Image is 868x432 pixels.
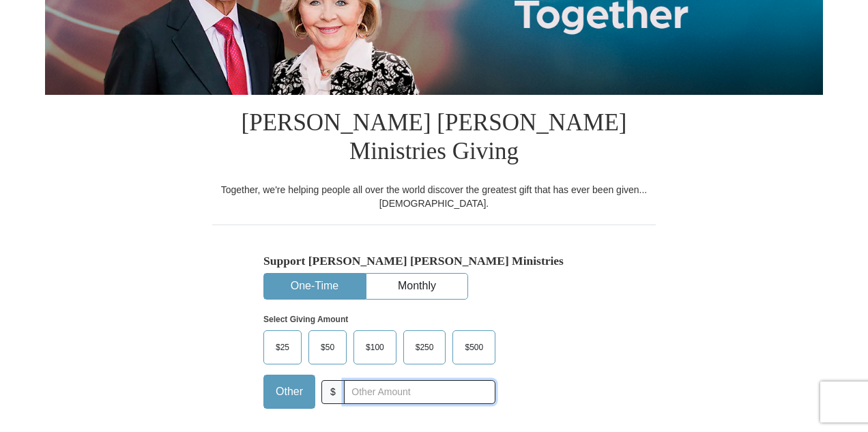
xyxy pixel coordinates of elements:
span: $50 [314,337,341,358]
span: Other [269,381,310,402]
span: $ [321,380,345,404]
span: $250 [409,337,441,358]
input: Other Amount [344,380,495,404]
h5: Support [PERSON_NAME] [PERSON_NAME] Ministries [263,254,605,268]
h1: [PERSON_NAME] [PERSON_NAME] Ministries Giving [212,95,656,183]
span: $100 [359,337,391,358]
span: $500 [458,337,490,358]
strong: Select Giving Amount [263,315,348,324]
div: Together, we're helping people all over the world discover the greatest gift that has ever been g... [212,183,656,210]
button: One-Time [264,274,365,299]
button: Monthly [366,274,467,299]
span: $25 [269,337,296,358]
